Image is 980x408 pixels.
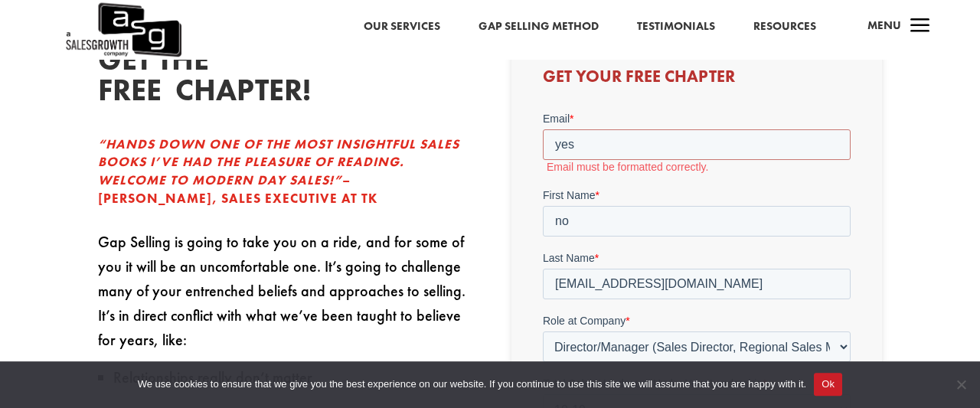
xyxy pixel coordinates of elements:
button: Ok [814,373,842,396]
span: We use cookies to ensure that we give you the best experience on our website. If you continue to ... [138,377,806,392]
p: – [PERSON_NAME], SALES EXECUTIVE AT TK [98,135,469,208]
em: “HANDS DOWN ONE OF THE MOST INSIGHTFUL SALES BOOKS I’VE HAD THE PLEASURE OF READING. WELCOME TO M... [98,135,459,189]
h2: GET THE FREE CHAPTER! [98,44,328,113]
span: No [953,377,969,392]
a: Gap Selling Method [479,17,599,37]
a: Testimonials [637,17,715,37]
span: a [905,11,936,42]
span: Menu [867,18,901,33]
p: Gap Selling is going to take you on a ride, and for some of you it will be an uncomfortable one. ... [98,230,469,367]
a: Resources [753,17,816,37]
h3: Get Your Free Chapter [543,68,851,93]
a: Our Services [364,17,440,37]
